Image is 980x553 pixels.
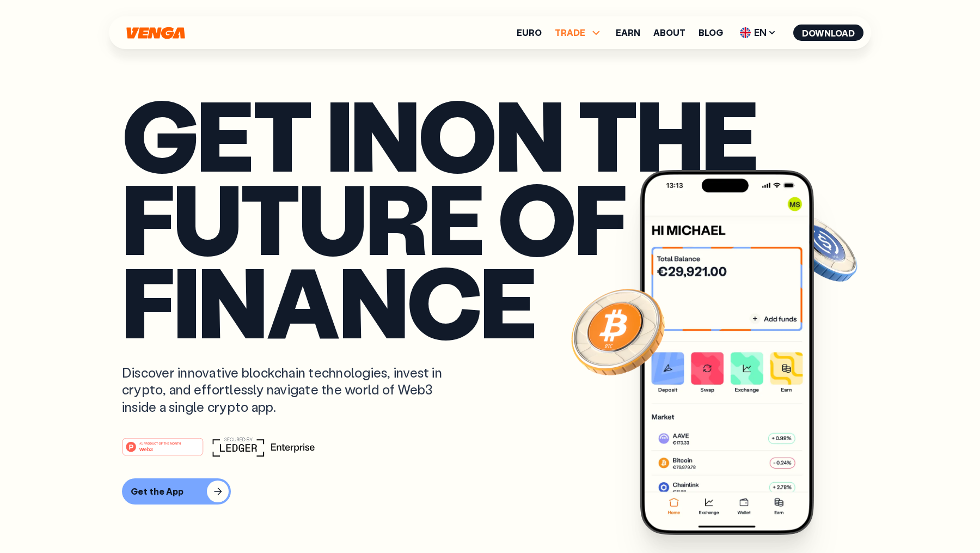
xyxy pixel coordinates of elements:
span: TRADE [555,26,603,39]
a: Get the App [122,478,858,505]
img: flag-uk [740,27,751,38]
span: EN [736,24,780,41]
a: Blog [699,28,723,37]
p: Discover innovative blockchain technologies, invest in crypto, and effortlessly navigate the worl... [122,364,466,415]
img: Bitcoin [569,282,667,380]
a: #1 PRODUCT OF THE MONTHWeb3 [122,444,204,458]
a: Earn [616,28,640,37]
svg: Home [125,27,186,39]
tspan: Web3 [139,446,153,452]
p: Get in on the future of finance [122,92,858,342]
a: Euro [517,28,542,37]
a: About [653,28,685,37]
img: Venga app main [640,170,814,535]
button: Get the App [122,478,231,505]
span: TRADE [555,28,585,37]
button: Download [793,25,863,41]
img: USDC coin [781,209,860,287]
div: Get the App [131,486,183,497]
tspan: #1 PRODUCT OF THE MONTH [139,442,181,445]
